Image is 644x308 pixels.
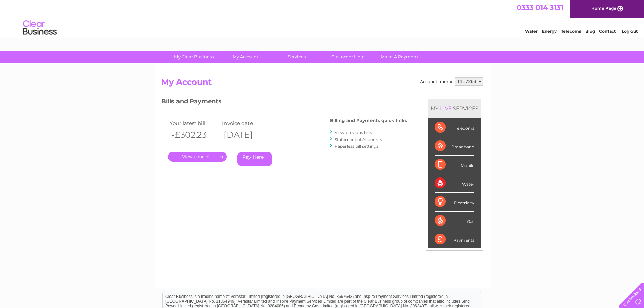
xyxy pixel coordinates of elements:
[161,97,407,109] h3: Bills and Payments
[585,29,595,34] a: Blog
[435,156,474,174] div: Mobile
[335,137,382,142] a: Statement of Accounts
[330,118,407,123] h4: Billing and Payments quick links
[435,212,474,230] div: Gas
[525,29,538,34] a: Water
[372,51,427,63] a: Make A Payment
[561,29,581,34] a: Telecoms
[622,29,638,34] a: Log out
[220,128,273,142] th: [DATE]
[517,3,563,12] a: 0333 014 3131
[168,119,220,128] td: Your latest bill
[542,29,557,34] a: Energy
[269,51,325,63] a: Services
[217,51,273,63] a: My Account
[599,29,616,34] a: Contact
[435,230,474,248] div: Payments
[335,130,372,135] a: View previous bills
[435,118,474,137] div: Telecoms
[435,174,474,193] div: Water
[420,77,483,86] div: Account number
[23,18,57,38] img: logo.png
[335,144,378,149] a: Paperless bill settings
[220,119,273,128] td: Invoice date
[435,193,474,211] div: Electricity
[168,128,220,142] th: -£302.23
[428,99,481,118] div: MY SERVICES
[166,51,222,63] a: My Clear Business
[237,152,272,166] a: Pay Here
[161,77,483,90] h2: My Account
[168,152,227,162] a: .
[163,4,482,33] div: Clear Business is a trading name of Verastar Limited (registered in [GEOGRAPHIC_DATA] No. 3667643...
[435,137,474,156] div: Broadband
[320,51,376,63] a: Customer Help
[439,105,453,112] div: LIVE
